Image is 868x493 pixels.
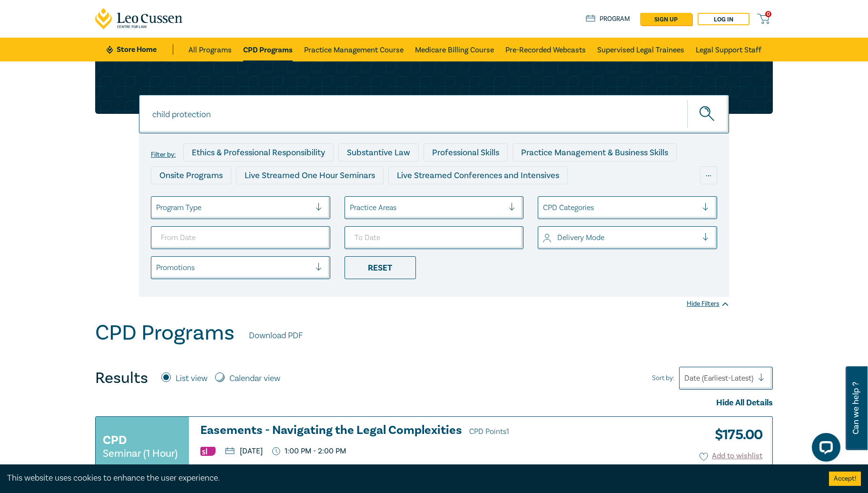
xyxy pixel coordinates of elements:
h4: Results [95,369,148,388]
input: select [350,202,352,213]
div: Onsite Programs [151,166,231,184]
div: National Programs [530,189,617,207]
iframe: LiveChat chat widget [804,429,844,469]
div: Reset [345,256,416,279]
input: To Date [345,226,524,249]
span: Sort by: [652,373,674,383]
div: Substantive Law [338,143,419,161]
a: Log in [698,13,750,25]
div: Hide All Details [95,397,773,409]
a: sign up [640,13,692,25]
div: Live Streamed Conferences and Intensives [388,166,568,184]
input: Sort by [684,373,686,383]
input: select [156,202,158,213]
div: Pre-Recorded Webcasts [306,189,416,207]
label: List view [176,372,207,385]
div: Professional Skills [424,143,508,161]
a: Legal Support Staff [696,38,761,61]
div: Practice Management & Business Skills [513,143,677,161]
h3: $ 175.00 [708,424,762,446]
span: CPD Points 1 [469,427,509,436]
div: Ethics & Professional Responsibility [183,143,334,161]
p: [DATE] [225,447,263,455]
p: 1:00 PM - 2:00 PM [272,447,346,456]
a: Easements - Navigating the Legal Complexities CPD Points1 [200,424,592,438]
div: Live Streamed One Hour Seminars [236,166,384,184]
span: Can we help ? [851,372,860,444]
input: select [156,262,158,273]
input: select [543,202,545,213]
div: ... [700,166,717,184]
a: CPD Programs [243,38,293,61]
div: Hide Filters [687,299,729,309]
input: From Date [151,226,330,249]
a: All Programs [188,38,232,61]
input: select [543,232,545,243]
div: Live Streamed Practical Workshops [151,189,302,207]
a: Pre-Recorded Webcasts [505,38,586,61]
label: Filter by: [151,151,176,159]
label: Calendar view [229,372,280,385]
a: Practice Management Course [304,38,404,61]
span: 0 [765,11,771,17]
small: Seminar (1 Hour) [103,449,178,458]
a: Supervised Legal Trainees [597,38,684,61]
div: This website uses cookies to enhance the user experience. [7,472,815,484]
button: Accept cookies [829,472,861,486]
input: Search for a program title, program description or presenter name [139,95,729,133]
a: Medicare Billing Course [415,38,494,61]
a: Download PDF [249,330,303,342]
img: Substantive Law [200,447,216,456]
button: Add to wishlist [700,451,763,462]
h3: CPD [103,432,127,449]
div: 10 CPD Point Packages [421,189,525,207]
a: Program [586,14,630,24]
h1: CPD Programs [95,321,235,345]
a: Store Home [107,44,173,55]
h3: Easements - Navigating the Legal Complexities [200,424,592,438]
